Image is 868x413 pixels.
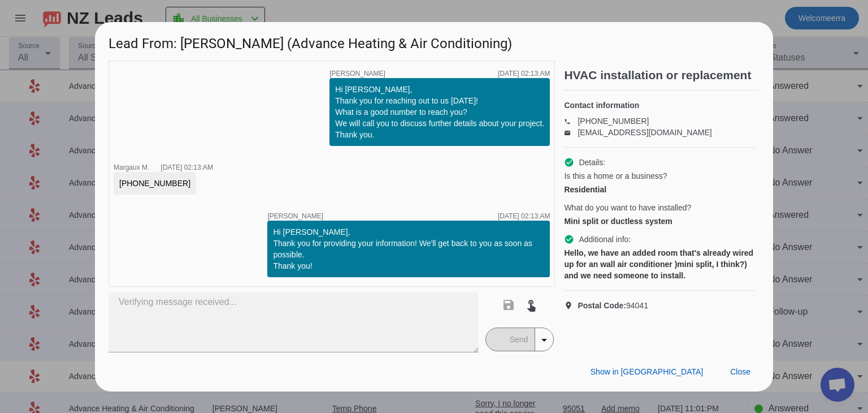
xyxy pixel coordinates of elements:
[564,70,759,81] h2: HVAC installation or replacement
[119,178,190,189] div: [PHONE_NUMBER]
[578,301,626,310] strong: Postal Code:
[498,213,550,220] div: [DATE] 02:13:AM
[564,100,755,111] h4: Contact information
[579,234,631,245] span: Additional info:
[564,170,667,182] span: Is this a home or a business?
[721,362,759,382] button: Close
[564,216,755,227] div: Mini split or ductless system
[564,247,755,281] div: Hello, we have an added room that's already wired up for an wall air conditioner )mini split, I t...
[730,367,750,376] span: Close
[335,84,544,140] div: Hi [PERSON_NAME], Thank you for reaching out to us [DATE]! What is a good number to reach you? We...
[114,164,149,171] span: Margaux M.
[537,333,551,347] mat-icon: arrow_drop_down
[564,157,574,167] mat-icon: check_circle
[498,70,550,77] div: [DATE] 02:13:AM
[564,202,691,213] span: What do you want to have installed?
[524,298,538,312] mat-icon: touch_app
[564,234,574,244] mat-icon: check_circle
[591,367,703,376] span: Show in [GEOGRAPHIC_DATA]
[579,157,605,168] span: Details:
[267,213,323,220] span: [PERSON_NAME]
[564,130,578,135] mat-icon: email
[329,70,385,77] span: [PERSON_NAME]
[564,118,578,124] mat-icon: phone
[273,226,544,272] div: Hi [PERSON_NAME], Thank you for providing your information! We'll get back to you as soon as poss...
[564,184,755,195] div: Residential
[578,128,711,137] a: [EMAIL_ADDRESS][DOMAIN_NAME]
[578,300,648,311] span: 94041
[95,22,773,60] h1: Lead From: [PERSON_NAME] (Advance Heating & Air Conditioning)
[578,117,649,126] a: [PHONE_NUMBER]
[564,301,578,310] mat-icon: location_on
[161,164,213,171] div: [DATE] 02:13:AM
[581,362,712,382] button: Show in [GEOGRAPHIC_DATA]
